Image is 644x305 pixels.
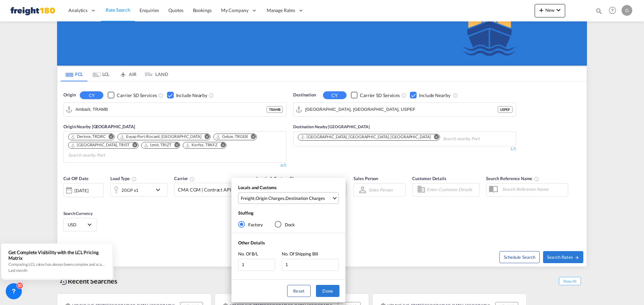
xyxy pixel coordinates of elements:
[238,251,258,256] span: No. Of B/L
[256,195,284,201] div: Origin Charges
[238,259,275,271] input: No. Of B/L
[282,251,318,256] span: No. Of Shipping Bill
[316,285,339,297] button: Done
[238,185,277,190] span: Locals and Customs
[275,221,295,228] md-radio-button: Dock
[238,192,339,204] md-select: Select Locals and Customs: Freight, Origin Charges, Destination Charges
[241,195,332,201] span: , ,
[285,195,325,201] div: Destination Charges
[238,210,254,216] span: Stuffing
[287,285,311,297] button: Reset
[238,240,265,245] span: Other Details
[282,259,339,271] input: No. Of Shipping Bill
[241,195,255,201] div: Freight
[238,221,263,228] md-radio-button: Factory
